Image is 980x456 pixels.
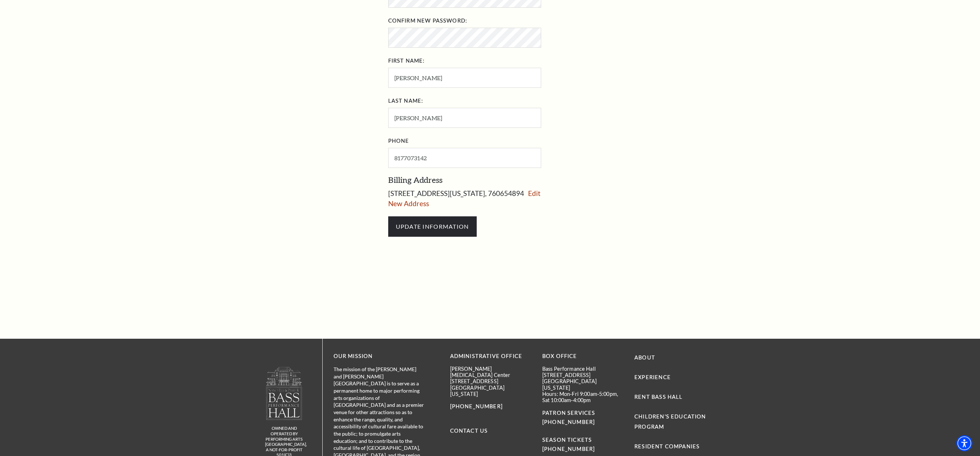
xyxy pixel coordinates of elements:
label: Confirm New Password: [388,16,468,25]
label: First Name: [388,56,425,66]
a: About [634,354,655,361]
p: [STREET_ADDRESS] [450,378,531,384]
input: Last Name: [388,108,541,128]
h3: Billing Address [388,175,711,185]
a: Children's Education Program [634,413,706,430]
span: [STREET_ADDRESS][US_STATE], 760654894 [388,189,524,197]
p: [PERSON_NAME][MEDICAL_DATA] Center [450,366,531,378]
p: Bass Performance Hall [542,366,623,372]
label: Last Name: [388,97,424,106]
p: Administrative Office [450,352,531,361]
input: Phone [388,148,541,168]
a: Contact Us [450,428,488,434]
p: [GEOGRAPHIC_DATA][US_STATE] [542,378,623,391]
div: Accessibility Menu [956,435,972,451]
a: Resident Companies [634,443,700,449]
a: New Address [388,199,429,208]
a: Rent Bass Hall [634,394,682,400]
input: Confirm New Password: [388,28,541,48]
p: SEASON TICKETS [PHONE_NUMBER] [542,426,623,454]
p: [STREET_ADDRESS] [542,372,623,378]
p: BOX OFFICE [542,352,623,361]
a: Experience [634,374,671,380]
p: [PHONE_NUMBER] [450,402,531,411]
input: Button [388,216,477,237]
label: Phone [388,137,409,146]
p: [GEOGRAPHIC_DATA][US_STATE] [450,385,531,397]
a: Edit [528,189,540,197]
input: First Name: [388,68,541,88]
p: Hours: Mon-Fri 9:00am-5:00pm, Sat 10:00am-4:00pm [542,391,623,404]
p: OUR MISSION [334,352,425,361]
img: owned and operated by Performing Arts Fort Worth, A NOT-FOR-PROFIT 501(C)3 ORGANIZATION [265,366,303,420]
p: PATRON SERVICES [PHONE_NUMBER] [542,409,623,427]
